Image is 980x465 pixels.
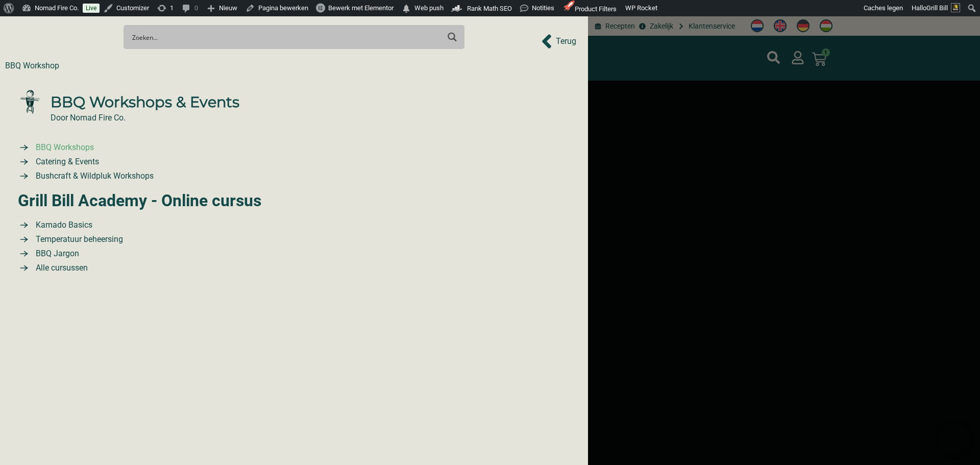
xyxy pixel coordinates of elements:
[18,170,570,182] a: Bushcraft workshop
[18,262,570,274] a: gratis cursus bbq
[18,141,570,154] a: BBQ workshop
[51,112,603,124] p: Door Nomad Fire Co.
[18,248,570,260] a: gratis cursus bbq jargon
[33,219,92,231] span: Kamado Basics
[5,60,59,72] div: BBQ Workshop
[939,424,970,455] iframe: Brevo live chat
[926,4,948,12] span: Grill Bill
[134,28,441,46] form: Search form
[33,156,99,168] span: Catering & Events
[444,28,461,46] button: Search magnifier button
[18,90,570,114] a: BBQ Workshops & Events
[18,233,570,246] a: gratis cursus kamado temeperatuurbeheersing
[33,262,88,274] span: Alle cursussen
[33,233,123,246] span: Temperatuur beheersing
[132,28,439,46] input: Search input
[467,5,512,12] span: Rank Math SEO
[951,3,960,12] img: Avatar of Grill Bill
[83,4,100,13] a: Live
[328,4,394,12] span: Bewerk met Elementor
[48,91,239,113] span: BBQ Workshops & Events
[33,170,154,182] span: Bushcraft & Wildpluk Workshops
[33,141,94,154] span: BBQ Workshops
[18,192,570,209] h2: Grill Bill Academy - Online cursus
[33,248,79,260] span: BBQ Jargon
[18,219,570,231] a: gratis cursus kamado basics
[401,2,411,16] span: 
[18,156,570,168] a: BBQ catering & Events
